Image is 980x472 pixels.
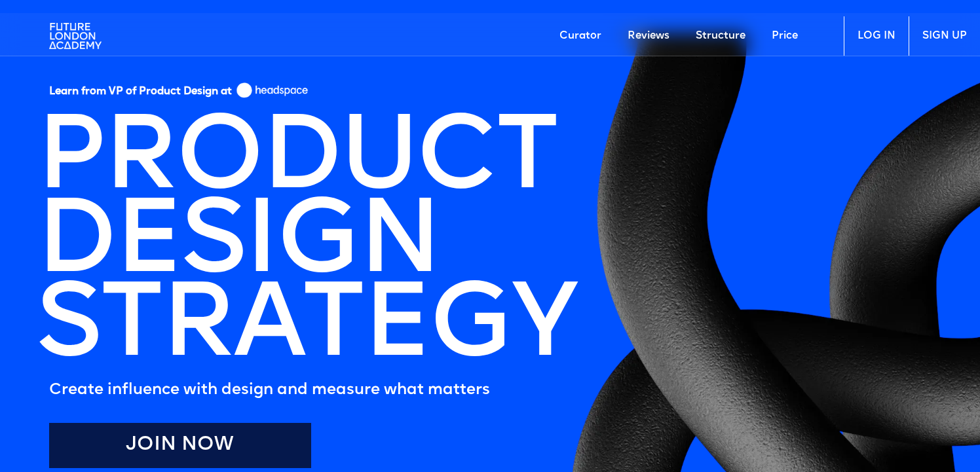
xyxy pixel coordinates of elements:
[49,377,576,403] h5: Create influence with design and measure what matters
[36,119,576,371] h1: PRODUCT DESIGN STRATEGY
[683,16,759,56] a: Structure
[844,16,909,56] a: LOG IN
[759,16,811,56] a: Price
[614,16,683,56] a: Reviews
[49,423,311,468] a: Join Now
[909,16,980,56] a: SIGN UP
[49,85,232,103] h5: Learn from VP of Product Design at
[546,16,614,56] a: Curator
